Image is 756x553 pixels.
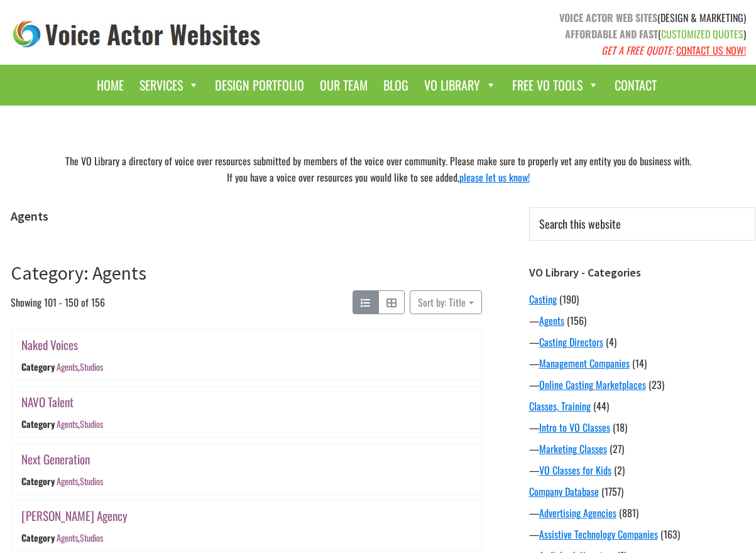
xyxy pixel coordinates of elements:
div: — [529,505,755,520]
a: Category: Agents [11,261,146,285]
a: Studios [79,417,102,430]
strong: AFFORDABLE AND FAST [565,26,658,41]
div: , [56,531,102,544]
img: voice_actor_websites_logo [11,18,263,51]
div: , [56,474,102,488]
span: (14) [632,356,647,371]
a: Our Team [314,71,374,99]
p: (DESIGN & MARKETING) ( ) [388,9,746,58]
div: — [529,356,755,371]
a: Intro to VO Classes [539,420,610,435]
h1: Agents [11,209,482,224]
a: Marketing Classes [539,441,607,456]
a: Company Database [529,484,599,499]
a: Studios [79,531,102,544]
a: Casting [529,292,557,307]
div: — [529,463,755,478]
span: (163) [660,527,680,542]
a: VO Classes for Kids [539,463,611,478]
a: Casting Directors [539,334,603,349]
div: , [56,417,102,430]
a: VO Library [418,71,503,99]
div: Category [21,417,55,430]
a: Design Portfolio [209,71,310,99]
a: Home [90,71,130,99]
div: — [529,441,755,456]
a: Agents [56,474,77,488]
a: Blog [377,71,415,99]
a: please let us know! [459,170,530,185]
span: (156) [567,313,586,328]
strong: VOICE ACTOR WEB SITES [559,10,657,25]
a: Next Generation [21,450,90,468]
a: Management Companies [539,356,630,371]
a: CONTACT US NOW! [676,43,746,58]
div: Category [21,531,55,544]
input: Search this website [529,207,755,241]
a: [PERSON_NAME] Agency [21,506,128,525]
a: NAVO Talent [21,393,74,411]
div: Category [21,474,55,488]
div: — [529,334,755,349]
a: Contact [608,71,663,99]
a: Agents [56,361,77,374]
span: (881) [619,505,638,520]
a: Assistive Technology Companies [539,527,658,542]
a: Agents [56,417,77,430]
a: Agents [56,531,77,544]
a: Advertising Agencies [539,505,616,520]
div: — [529,527,755,542]
div: — [529,377,755,392]
span: (27) [610,441,624,456]
div: The VO Library a directory of voice over resources submitted by members of the voice over communi... [1,150,755,189]
a: Studios [79,361,102,374]
a: Studios [79,474,102,488]
span: Showing 101 - 150 of 156 [11,290,105,314]
div: Category [21,361,55,374]
a: Free VO Tools [506,71,605,99]
a: Services [133,71,205,99]
span: (18) [613,420,627,435]
span: (4) [606,334,616,349]
span: (2) [614,463,625,478]
span: (190) [559,292,579,307]
button: Sort by: Title [410,290,481,314]
div: — [529,313,755,328]
a: Online Casting Marketplaces [539,377,646,392]
a: Naked Voices [21,336,78,354]
span: (1757) [601,484,623,499]
div: — [529,420,755,435]
span: (23) [649,377,664,392]
h3: VO Library - Categories [529,266,755,280]
a: Classes, Training [529,398,591,413]
div: , [56,361,102,374]
a: Agents [539,313,564,328]
span: CUSTOMIZED QUOTES [661,26,743,41]
span: (44) [593,398,609,413]
em: GET A FREE QUOTE: [601,43,674,58]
